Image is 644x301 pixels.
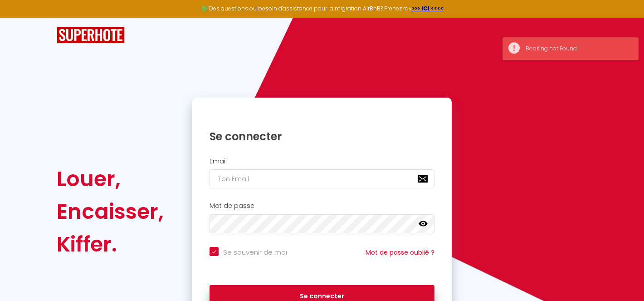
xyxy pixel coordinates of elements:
a: Mot de passe oublié ? [366,248,434,257]
h2: Email [210,158,434,165]
div: Louer, [57,163,164,195]
div: Kiffer. [57,228,164,261]
a: >>> ICI <<<< [412,5,444,12]
h1: Se connecter [210,129,434,143]
div: Encaisser, [57,195,164,228]
img: SuperHote logo [57,27,125,44]
h2: Mot de passe [210,202,434,210]
input: Ton Email [210,169,434,188]
div: Booking not Found [526,44,629,53]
